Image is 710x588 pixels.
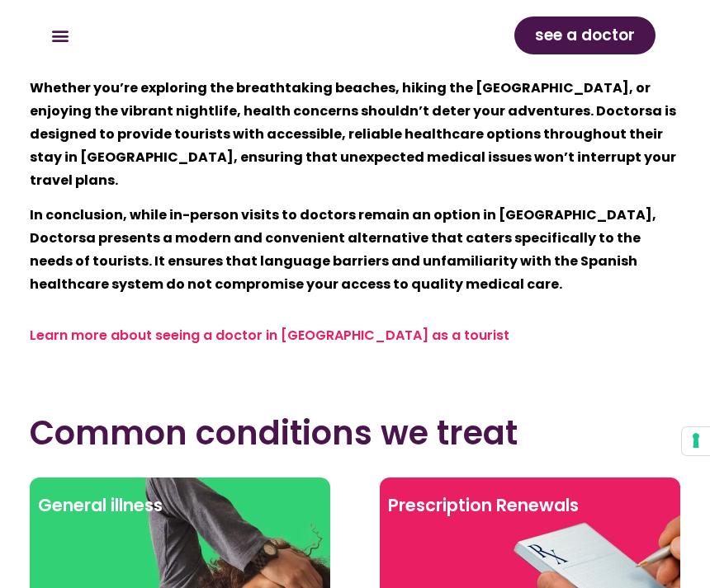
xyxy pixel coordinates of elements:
[535,22,635,49] span: see a doctor
[46,22,73,49] div: Menu Toggle
[388,486,672,525] h2: Prescription Renewals
[30,413,680,453] h2: Common conditions we treat
[514,16,656,54] a: see a doctor
[682,427,710,455] button: Your consent preferences for tracking technologies
[30,77,680,192] p: Whether you’re exploring the breathtaking beaches, hiking the [GEOGRAPHIC_DATA], or enjoying the ...
[38,486,322,525] h2: General illness
[30,204,680,296] p: In conclusion, while in-person visits to doctors remain an option in [GEOGRAPHIC_DATA], Doctorsa ...
[30,326,509,345] a: Learn more about seeing a doctor in [GEOGRAPHIC_DATA] as a tourist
